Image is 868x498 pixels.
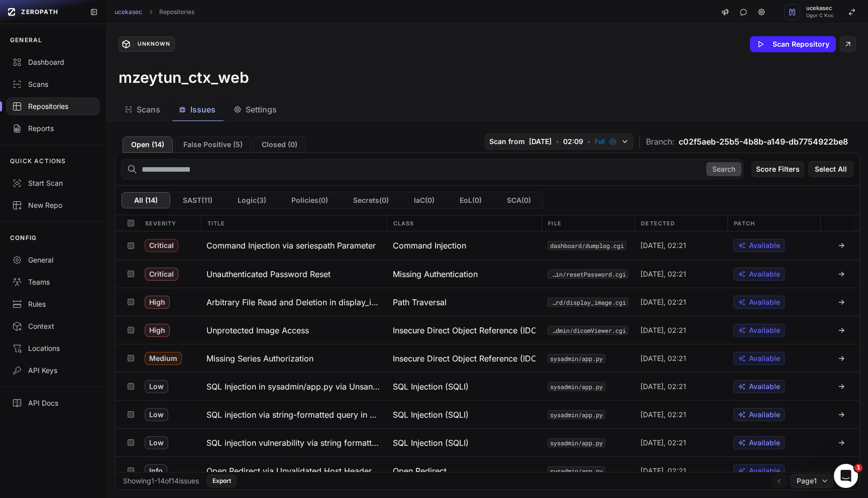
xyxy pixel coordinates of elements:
button: SQL injection via string-formatted query in sysadmin/app.py at line 106 [200,401,386,428]
div: Detected [634,215,727,231]
button: Policies(0) [279,192,341,208]
button: dashboard/display_image.cgi [548,298,628,307]
div: Start Scan [12,178,94,188]
div: Patch [727,215,820,231]
button: All (14) [122,192,170,208]
div: Showing 1 - 14 of 14 issues [123,476,199,486]
span: Critical [145,268,178,281]
button: EoL(0) [447,192,494,208]
span: Command Injection [393,239,466,252]
span: Page 1 [797,476,817,486]
h3: SQL Injection in sysadmin/app.py via Unsanitized String Formatting at Line 106 [206,381,380,393]
span: • [587,137,591,147]
div: Rules [12,299,94,309]
nav: breadcrumb [115,8,194,16]
div: Critical Command Injection via seriespath Parameter Command Injection dashboard/dumplog.cgi [DATE... [115,231,859,260]
button: SQL Injection in sysadmin/app.py via Unsanitized String Formatting at Line 106 [200,372,386,400]
span: c02f5aeb-25b5-4b8b-a149-db7754922be8 [679,136,848,148]
span: Path Traversal [393,296,447,308]
div: Repositories [12,101,94,111]
span: Available [749,382,780,392]
div: Low SQL injection via string-formatted query in sysadmin/app.py at line 106 SQL Injection (SQLI) ... [115,400,859,428]
h3: Open Redirect via Unvalidated Host Header [206,465,372,477]
span: High [145,296,170,309]
button: IaC(0) [401,192,447,208]
span: Open Redirect [393,465,447,477]
span: [DATE], 02:21 [640,438,686,448]
span: 02:09 [563,137,583,147]
span: [DATE], 02:21 [640,269,686,279]
div: Class [387,215,541,231]
a: Repositories [159,8,194,16]
div: File [541,215,634,231]
div: New Repo [12,200,94,210]
span: Available [749,297,780,307]
h3: SQL injection vulnerability via string formatting in `sysadmin/app.py` line 106. [206,437,380,449]
div: API Docs [12,398,94,408]
button: Logic(3) [225,192,279,208]
span: Low [145,436,168,449]
button: Score Filters [751,161,804,177]
code: sysadmin/dicomViewer.cgi [548,326,628,335]
span: Issues [190,103,215,115]
span: [DATE], 02:21 [640,297,686,307]
div: Medium Missing Series Authorization Insecure Direct Object Reference (IDOR) sysadmin/app.py [DATE... [115,344,859,372]
div: Title [201,215,387,231]
span: Full [595,138,605,146]
iframe: Intercom live chat [834,464,858,488]
span: [DATE], 02:21 [640,410,686,420]
div: Dashboard [12,57,94,67]
div: Low SQL Injection in sysadmin/app.py via Unsanitized String Formatting at Line 106 SQL Injection ... [115,372,859,400]
h3: Arbitrary File Read and Deletion in display_image.cgi [206,296,380,308]
span: Available [749,410,780,420]
span: Ugur C Koc [806,13,834,18]
button: Closed (0) [253,137,306,153]
span: Missing Authentication [393,268,478,280]
div: Critical Unauthenticated Password Reset Missing Authentication sysadmin/resetPassword.cgi [DATE],... [115,260,859,288]
span: SQL Injection (SQLI) [393,409,469,421]
span: Medium [145,352,182,365]
h3: mzeytun_ctx_web [119,68,249,86]
span: Available [749,325,780,335]
span: ZEROPATH [21,8,58,16]
button: Open (14) [123,137,173,153]
span: Scans [137,103,160,115]
div: Reports [12,123,94,134]
span: [DATE], 02:21 [640,466,686,476]
div: Unknown [133,40,174,49]
span: Branch: [646,136,675,148]
button: Arbitrary File Read and Deletion in display_image.cgi [200,288,386,316]
div: Low SQL injection vulnerability via string formatting in `sysadmin/app.py` line 106. SQL Injectio... [115,428,859,456]
h3: Unprotected Image Access [206,324,309,336]
span: • [556,137,559,147]
span: Low [145,380,168,393]
span: Critical [145,239,178,252]
span: High [145,324,170,337]
h3: SQL injection via string-formatted query in sysadmin/app.py at line 106 [206,409,380,421]
span: Available [749,466,780,476]
button: Unauthenticated Password Reset [200,260,386,288]
div: Severity [139,215,201,231]
button: sysadmin/resetPassword.cgi [548,270,628,279]
a: ucekasec [115,8,142,16]
p: CONFIG [10,234,37,242]
a: ZEROPATH [4,4,82,20]
span: [DATE], 02:21 [640,240,686,251]
span: Scan from [489,137,525,147]
h3: Unauthenticated Password Reset [206,268,331,280]
span: [DATE] [529,137,552,147]
button: Unprotected Image Access [200,316,386,344]
span: Low [145,408,168,421]
span: SQL Injection (SQLI) [393,381,469,393]
div: Scans [12,79,94,89]
span: SQL Injection (SQLI) [393,437,469,449]
button: Open Redirect via Unvalidated Host Header [200,457,386,484]
span: [DATE], 02:21 [640,325,686,335]
button: Missing Series Authorization [200,344,386,372]
button: SCA(0) [494,192,544,208]
button: Secrets(0) [341,192,401,208]
span: Insecure Direct Object Reference (IDOR) [393,324,535,336]
span: Available [749,240,780,251]
code: sysadmin/app.py [548,410,605,419]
